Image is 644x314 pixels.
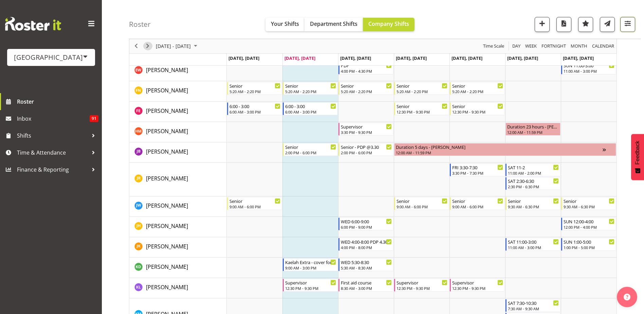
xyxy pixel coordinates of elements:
[229,82,280,89] div: Senior
[17,147,88,158] span: Time & Attendance
[228,55,259,61] span: [DATE], [DATE]
[564,197,614,204] div: Senior
[341,238,392,245] div: WED 4:00-8:00 PDP 4.30
[394,279,449,292] div: Kate Lawless"s event - Supervisor Begin From Thursday, October 9, 2025 at 12:30:00 PM GMT+13:00 E...
[146,242,188,250] a: [PERSON_NAME]
[600,17,615,32] button: Send a list of all shifts for the selected filtered period to all rostered employees.
[394,102,449,115] div: Finn Edwards"s event - Senior Begin From Thursday, October 9, 2025 at 12:30:00 PM GMT+13:00 Ends ...
[146,283,188,291] a: [PERSON_NAME]
[368,20,409,28] span: Company Shifts
[129,20,151,28] h4: Roster
[338,258,393,271] div: Kaelah Dondero"s event - WED 5:30-8:30 Begin From Wednesday, October 8, 2025 at 5:30:00 AM GMT+13...
[229,109,280,115] div: 6:00 AM - 3:00 PM
[283,258,338,271] div: Kaelah Dondero"s event - Kaelah Extra - cover for PDPs, CPT and Felix training planning Begin Fro...
[146,107,188,115] span: [PERSON_NAME]
[146,263,188,271] span: [PERSON_NAME]
[540,42,567,51] button: Fortnight
[341,259,392,265] div: WED 5:30-8:30
[397,204,447,209] div: 9:00 AM - 6:00 PM
[450,82,505,95] div: Felix Nicholls"s event - Senior Begin From Friday, October 10, 2025 at 5:20:00 AM GMT+13:00 Ends ...
[340,55,371,61] span: [DATE], [DATE]
[146,202,188,210] a: [PERSON_NAME]
[338,238,393,251] div: Joshua Keen"s event - WED 4:00-8:00 PDP 4.30 Begin From Wednesday, October 8, 2025 at 4:00:00 PM ...
[634,141,641,164] span: Feedback
[624,294,630,300] img: help-xxl-2.png
[505,177,560,190] div: Jasika Rohloff"s event - SAT 2:30-6:30 Begin From Saturday, October 11, 2025 at 2:30:00 PM GMT+13...
[508,204,559,209] div: 9:30 AM - 6:30 PM
[507,123,559,130] div: Duration 23 hours - [PERSON_NAME]
[505,123,560,136] div: Hamish McKenzie"s event - Duration 23 hours - Hamish McKenzie Begin From Saturday, October 11, 20...
[285,150,336,155] div: 2:00 PM - 6:00 PM
[525,42,537,51] span: Week
[229,103,280,109] div: 6:00 - 3:00
[450,279,505,292] div: Kate Lawless"s event - Supervisor Begin From Friday, October 10, 2025 at 12:30:00 PM GMT+13:00 En...
[146,175,188,182] span: [PERSON_NAME]
[305,18,363,31] button: Department Shifts
[556,17,571,32] button: Download a PDF of the roster according to the set date range.
[283,279,338,292] div: Kate Lawless"s event - Supervisor Begin From Tuesday, October 7, 2025 at 12:30:00 PM GMT+13:00 En...
[283,102,338,115] div: Finn Edwards"s event - 6:00 - 3:00 Begin From Tuesday, October 7, 2025 at 6:00:00 AM GMT+13:00 En...
[561,62,616,74] div: Emily Wheeler"s event - SUN 11:00-3:00 Begin From Sunday, October 12, 2025 at 11:00:00 AM GMT+13:...
[564,218,614,225] div: SUN 12:00-4:00
[229,204,280,209] div: 9:00 AM - 6:00 PM
[396,150,603,155] div: 12:00 AM - 11:59 PM
[227,82,282,95] div: Felix Nicholls"s event - Senior Begin From Monday, October 6, 2025 at 5:20:00 AM GMT+13:00 Ends A...
[285,109,336,115] div: 6:00 AM - 3:00 PM
[452,204,503,209] div: 9:00 AM - 6:00 PM
[129,81,227,102] td: Felix Nicholls resource
[396,55,427,61] span: [DATE], [DATE]
[285,279,336,286] div: Supervisor
[341,143,392,150] div: Senior - PDP @3.30
[338,279,393,292] div: Kate Lawless"s event - First aid course Begin From Wednesday, October 8, 2025 at 8:30:00 AM GMT+1...
[146,87,188,94] span: [PERSON_NAME]
[129,61,227,81] td: Emily Wheeler resource
[397,109,447,115] div: 12:30 PM - 9:30 PM
[155,42,191,51] span: [DATE] - [DATE]
[129,237,227,258] td: Joshua Keen resource
[505,197,560,210] div: Jason Wong"s event - Senior Begin From Saturday, October 11, 2025 at 9:30:00 AM GMT+13:00 Ends At...
[146,243,188,250] span: [PERSON_NAME]
[285,103,336,109] div: 6:00 - 3:00
[452,164,503,171] div: FRI 3:30-7:30
[578,17,593,32] button: Highlight an important date within the roster.
[17,164,88,175] span: Finance & Reporting
[397,279,447,286] div: Supervisor
[631,134,644,180] button: Feedback - Show survey
[341,129,392,135] div: 3:30 PM - 9:30 PM
[452,55,482,61] span: [DATE], [DATE]
[283,143,338,156] div: Jack Bailey"s event - Senior Begin From Tuesday, October 7, 2025 at 2:00:00 PM GMT+13:00 Ends At ...
[285,285,336,291] div: 12:30 PM - 9:30 PM
[132,42,141,51] button: Previous
[341,123,392,130] div: Supervisor
[561,238,616,251] div: Joshua Keen"s event - SUN 1:00-5:00 Begin From Sunday, October 12, 2025 at 1:00:00 PM GMT+13:00 E...
[591,42,615,51] span: calendar
[505,163,560,176] div: Jasika Rohloff"s event - SAT 11-2 Begin From Saturday, October 11, 2025 at 11:00:00 AM GMT+13:00 ...
[452,170,503,176] div: 3:30 PM - 7:30 PM
[146,86,188,94] a: [PERSON_NAME]
[563,55,594,61] span: [DATE], [DATE]
[512,42,521,51] span: Day
[541,42,567,51] span: Fortnight
[505,238,560,251] div: Joshua Keen"s event - SAT 11:00-3:00 Begin From Saturday, October 11, 2025 at 11:00:00 AM GMT+13:...
[561,197,616,210] div: Jason Wong"s event - Senior Begin From Sunday, October 12, 2025 at 9:30:00 AM GMT+13:00 Ends At S...
[129,258,227,278] td: Kaelah Dondero resource
[146,263,188,271] a: [PERSON_NAME]
[511,42,522,51] button: Timeline Day
[394,197,449,210] div: Jason Wong"s event - Senior Begin From Thursday, October 9, 2025 at 9:00:00 AM GMT+13:00 Ends At ...
[143,42,152,51] button: Next
[5,17,61,31] img: Rosterit website logo
[570,42,588,51] span: Month
[338,82,393,95] div: Felix Nicholls"s event - Senior Begin From Wednesday, October 8, 2025 at 5:20:00 AM GMT+13:00 End...
[341,89,392,94] div: 5:20 AM - 2:20 PM
[452,109,503,115] div: 12:30 PM - 9:30 PM
[341,218,392,225] div: WED 6:00-9:00
[14,52,88,63] div: [GEOGRAPHIC_DATA]
[508,238,559,245] div: SAT 11:00-3:00
[450,197,505,210] div: Jason Wong"s event - Senior Begin From Friday, October 10, 2025 at 9:00:00 AM GMT+13:00 Ends At F...
[229,89,280,94] div: 5:20 AM - 2:20 PM
[285,259,336,265] div: Kaelah Extra - cover for PDPs, CPT and [PERSON_NAME] training planning
[271,20,299,28] span: Your Shifts
[397,197,447,204] div: Senior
